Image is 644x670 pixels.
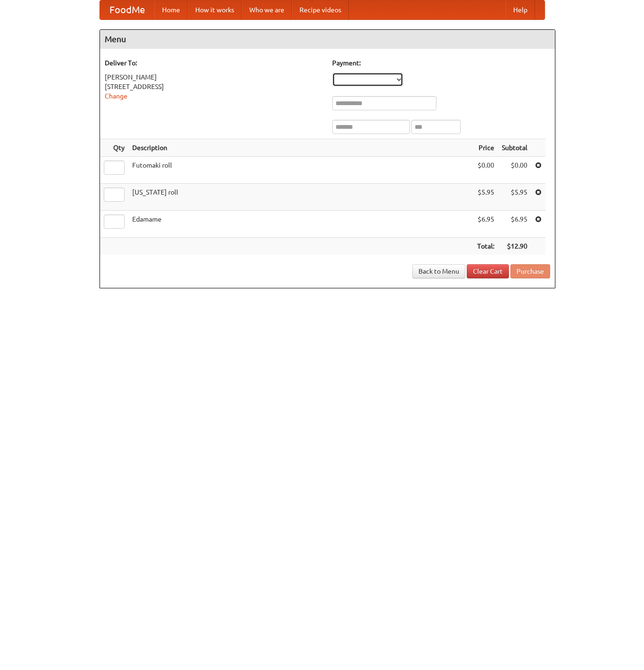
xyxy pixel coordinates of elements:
td: $0.00 [498,157,531,184]
td: [US_STATE] roll [128,184,473,211]
th: Qty [100,139,128,157]
a: Clear Cart [467,264,509,278]
a: Home [154,0,188,19]
div: [STREET_ADDRESS] [105,82,323,91]
th: Subtotal [498,139,531,157]
a: Recipe videos [292,0,349,19]
a: Back to Menu [412,264,465,278]
a: FoodMe [100,0,154,19]
button: Purchase [510,264,550,278]
a: Who we are [242,0,292,19]
th: Price [473,139,498,157]
td: $6.95 [473,211,498,238]
td: $0.00 [473,157,498,184]
a: How it works [188,0,242,19]
td: Edamame [128,211,473,238]
th: Description [128,139,473,157]
td: $5.95 [473,184,498,211]
div: [PERSON_NAME] [105,72,323,82]
th: Total: [473,238,498,255]
a: Change [105,92,127,100]
td: $5.95 [498,184,531,211]
a: Help [506,0,535,19]
td: Futomaki roll [128,157,473,184]
th: $12.90 [498,238,531,255]
h5: Payment: [332,58,550,68]
h4: Menu [100,30,555,49]
h5: Deliver To: [105,58,323,68]
td: $6.95 [498,211,531,238]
